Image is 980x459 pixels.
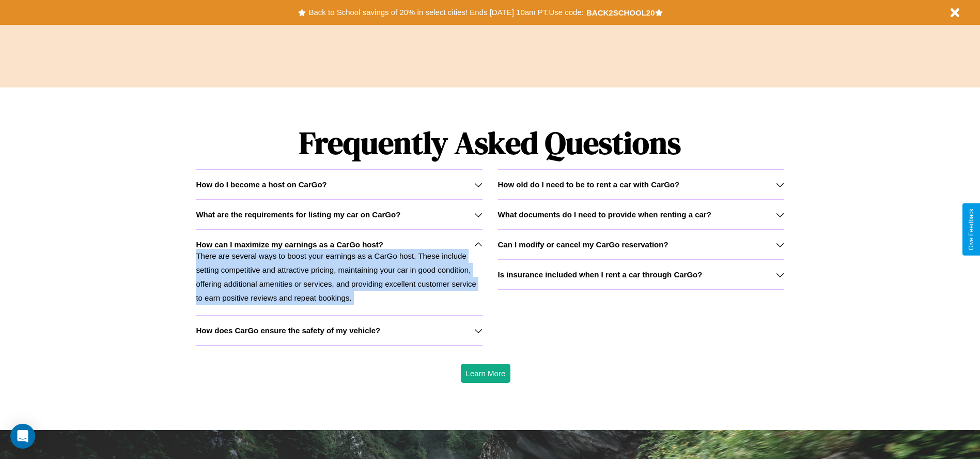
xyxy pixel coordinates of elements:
[10,424,35,449] div: Open Intercom Messenger
[196,249,482,305] p: There are several ways to boost your earnings as a CarGo host. These include setting competitive ...
[196,326,380,335] h3: How does CarGo ensure the safety of my vehicle?
[196,240,383,249] h3: How can I maximize my earnings as a CarGo host?
[586,8,655,17] b: BACK2SCHOOL20
[968,209,975,250] div: Give Feedback
[461,364,511,383] button: Learn More
[196,210,400,219] h3: What are the requirements for listing my car on CarGo?
[196,116,784,169] h1: Frequently Asked Questions
[196,180,326,189] h3: How do I become a host on CarGo?
[498,210,711,219] h3: What documents do I need to provide when renting a car?
[306,5,586,20] button: Back to School savings of 20% in select cities! Ends [DATE] 10am PT.Use code:
[498,270,703,279] h3: Is insurance included when I rent a car through CarGo?
[498,180,680,189] h3: How old do I need to be to rent a car with CarGo?
[498,240,668,249] h3: Can I modify or cancel my CarGo reservation?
